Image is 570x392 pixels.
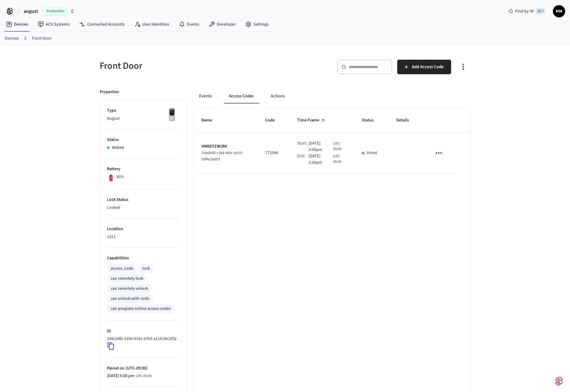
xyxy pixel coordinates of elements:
p: Paired on [107,365,180,372]
h5: Front Door [100,60,281,72]
p: Locked [107,205,180,211]
span: Code [265,116,283,125]
span: ( UTC-05:00 ) [124,365,148,371]
a: Developer [204,19,240,30]
span: [DATE] 3:00pm [308,140,332,153]
a: User Identities [130,19,174,30]
p: Capabilities [107,255,180,261]
span: ⌘ K [536,8,546,14]
a: Front Door [32,35,52,42]
table: sticky table [194,108,470,173]
p: Properties [100,89,119,95]
div: America/Lima [107,373,151,379]
div: can unlock with code [111,296,149,302]
span: august [24,8,38,15]
span: [DATE] 5:00 pm [107,373,134,379]
p: 30% [116,174,124,180]
a: Devices [5,35,19,42]
div: can remotely lock [111,275,143,282]
p: Online [112,145,124,151]
span: Name [201,116,220,125]
a: Settings [240,19,273,30]
div: Find by ID⌘ K [504,6,550,17]
button: Add Access Code [397,60,451,74]
p: Lock Status [107,197,180,203]
a: Events [174,19,204,30]
span: Production [43,7,67,15]
span: 7c8a245f-c1b8-485c-b015-f3ff4c2a3f1f [201,150,243,162]
div: can program online access codes [111,306,171,312]
div: lock [142,265,150,272]
img: Yale Assure Touchscreen Wifi Smart Lock, Satin Nickel, Front [164,107,180,123]
p: ID [107,328,180,334]
p: Battery [107,166,180,172]
span: Find by ID [515,8,534,14]
p: Status [107,137,180,143]
img: SeamLogoGradient.69752ec5.svg [555,376,563,386]
div: End: [297,153,308,166]
a: ACS Systems [33,19,74,30]
span: Add Access Code [412,63,444,71]
span: UTC-05:00 [333,141,347,152]
span: UTC-05:00 [333,154,347,165]
span: [DATE] 2:00pm [308,153,332,166]
p: 298c24fe-3180-433e-a763-a11fc38c2f3a [107,336,176,342]
button: Access Codes [224,89,258,103]
p: August [107,115,180,122]
p: Type [107,107,180,114]
div: America/Lima [308,153,347,166]
p: Location [107,226,180,232]
p: HMKEFZW2RK [201,143,251,150]
div: America/Lima [308,140,347,153]
div: ant example [194,89,470,103]
button: Events [194,89,217,103]
span: Time Frame [297,116,327,125]
span: MM [554,6,565,17]
button: Actions [266,89,290,103]
span: Details [396,116,417,125]
span: Status [362,116,382,125]
div: can remotely unlock [111,285,148,292]
a: Devices [1,19,33,30]
a: Connected Accounts [74,19,130,30]
p: 1311 [107,234,180,240]
div: Start: [297,140,308,153]
div: access_code [111,265,133,272]
p: 773344 [265,150,283,156]
p: Unset [367,150,377,156]
span: UTC-05:00 [136,373,151,379]
button: MM [553,5,565,17]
